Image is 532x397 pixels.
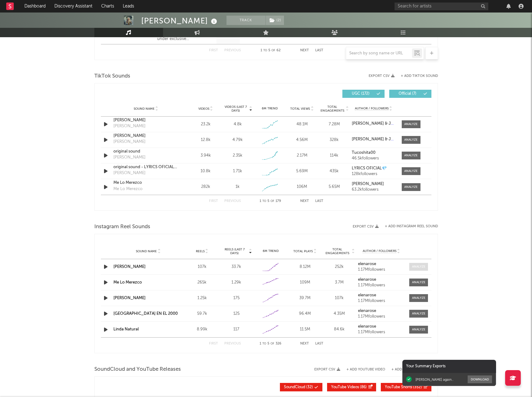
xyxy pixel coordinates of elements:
span: Reels [196,249,205,253]
button: Next [300,342,309,345]
span: Total Engagements [320,105,345,113]
strong: [PERSON_NAME] [352,182,384,186]
span: to [262,200,266,203]
div: 1.29k [221,279,252,286]
div: [PERSON_NAME] [113,133,179,139]
span: YouTube Shorts [385,385,412,389]
div: 8.12M [289,264,321,270]
span: Total Plays [293,249,313,253]
div: [PERSON_NAME] [113,123,146,129]
div: 1.71k [233,168,242,174]
a: [PERSON_NAME] [113,117,179,123]
div: 117 [221,326,252,333]
span: Videos (last 7 days) [223,105,248,113]
a: [PERSON_NAME] & JQuiles [352,137,395,142]
span: Sound Name [136,249,157,253]
span: Author / Followers [363,249,396,253]
div: 4.79k [232,137,243,143]
span: of [271,342,274,345]
div: 4.56M [287,137,316,143]
strong: elenarose [358,309,376,313]
button: Previous [224,342,241,345]
div: 1 5 179 [253,198,288,205]
div: 3.94k [191,153,220,159]
strong: elenarose [358,278,376,282]
a: elenarose [358,324,405,329]
div: [PERSON_NAME] [141,16,219,26]
div: 3.7M [324,279,355,286]
span: ( 352 ) [385,385,422,389]
div: 5.69M [287,168,316,174]
div: [PERSON_NAME] [113,170,146,176]
span: YouTube Videos [331,385,359,389]
div: 84.6k [324,326,355,333]
strong: elenarose [358,293,376,297]
span: ( 86 ) [331,385,367,389]
span: SoundCloud [284,385,305,389]
button: + Add TikTok Sound [401,74,438,78]
a: elenarose [358,262,405,266]
button: + Add TikTok Sound [395,74,438,78]
button: + Add YouTube Video [346,368,385,371]
input: Search for artists [395,3,488,10]
a: original sound - LYRICS OFICIAL💎 [113,164,179,170]
strong: [PERSON_NAME] & JQuiles [352,122,403,126]
a: [PERSON_NAME] [113,296,146,300]
a: Linda Natural [113,327,139,331]
div: 1k [236,184,240,190]
div: 125 [221,311,252,317]
a: [PERSON_NAME] & JQuiles [352,122,395,126]
span: ( 2 ) [266,16,284,25]
div: 1.25k [186,295,218,301]
span: Instagram Reel Sounds [94,223,150,231]
div: 4.35M [324,311,355,317]
div: 435k [320,168,349,174]
div: 109M [289,279,321,286]
input: Search by song name or URL [346,51,412,56]
div: 4.8k [234,121,242,128]
button: YouTube Videos(86) [327,383,376,391]
span: Reels (last 7 days) [221,248,248,255]
a: elenarose [358,278,405,282]
div: 1.17M followers [358,268,405,272]
div: 1.17M followers [358,330,405,334]
div: 96.4M [289,311,321,317]
div: 128k followers [352,172,395,176]
div: 48.1M [287,121,316,128]
button: Track [226,16,266,25]
div: 8.99k [186,326,218,333]
div: [PERSON_NAME] [113,154,146,161]
a: elenarose [358,293,405,298]
span: ( 32 ) [284,385,313,389]
div: Me Lo Merezco [113,186,142,192]
span: UGC ( 172 ) [346,92,375,96]
button: Next [300,199,309,203]
div: 1.17M followers [358,314,405,319]
a: original sound [113,148,179,155]
button: Export CSV [369,74,395,78]
button: + Add SoundCloud Song [391,368,438,371]
div: 7.28M [320,121,349,128]
button: Last [315,342,323,345]
span: Sound Name [134,107,155,111]
div: [PERSON_NAME] again.. [415,377,454,382]
div: 1 5 326 [253,340,288,348]
div: [PERSON_NAME] [113,139,146,145]
span: Total Views [290,107,310,111]
button: SoundCloud(32) [280,383,322,391]
div: 10.8k [191,168,220,174]
button: (2) [266,16,284,25]
button: First [209,342,218,345]
a: [GEOGRAPHIC_DATA] EN EL 2000 [113,312,178,316]
a: LYRICS OFICIAL💎 [352,166,395,171]
button: Previous [224,199,241,203]
div: 23.2k [191,121,220,128]
button: UGC(172) [342,90,385,98]
div: 6M Trend [255,249,286,254]
div: 1.17M followers [358,299,405,303]
div: 328k [320,137,349,143]
div: Me Lo Merezco [113,180,179,186]
button: First [209,199,218,203]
